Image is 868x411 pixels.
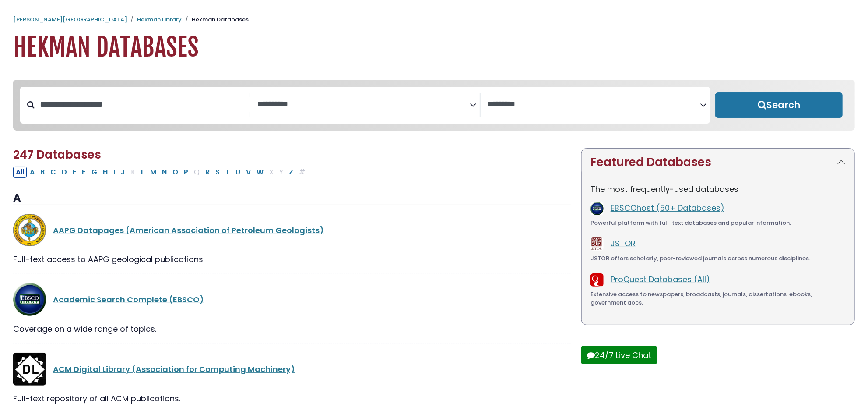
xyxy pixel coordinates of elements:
button: 24/7 Live Chat [581,346,657,364]
button: Filter Results R [203,167,212,178]
div: Full-text repository of all ACM publications. [13,393,571,404]
button: Filter Results T [223,167,232,178]
textarea: Search [257,100,470,109]
button: Filter Results V [243,167,253,178]
button: Filter Results P [181,167,191,178]
button: Filter Results J [118,167,128,178]
button: Filter Results L [138,167,147,178]
a: JSTOR [611,238,636,249]
button: Filter Results U [233,167,243,178]
a: EBSCOhost (50+ Databases) [611,202,724,213]
button: Filter Results G [89,167,100,178]
a: ProQuest Databases (All) [611,274,710,285]
button: Filter Results I [111,167,118,178]
nav: Search filters [13,80,855,131]
button: Filter Results N [159,167,169,178]
button: Filter Results H [100,167,110,178]
div: JSTOR offers scholarly, peer-reviewed journals across numerous disciplines. [590,254,846,263]
button: Filter Results C [48,167,59,178]
button: Filter Results O [170,167,181,178]
textarea: Search [488,100,700,109]
h1: Hekman Databases [13,33,855,62]
button: Filter Results A [27,167,37,178]
button: Filter Results D [59,167,70,178]
h3: A [13,192,571,205]
div: Powerful platform with full-text databases and popular information. [590,219,846,227]
button: Filter Results M [148,167,159,178]
a: ACM Digital Library (Association for Computing Machinery) [53,364,295,375]
span: 247 Databases [13,147,101,163]
input: Search database by title or keyword [35,97,250,112]
button: Submit for Search Results [715,92,843,118]
div: Coverage on a wide range of topics. [13,323,571,335]
button: Filter Results F [79,167,88,178]
div: Full-text access to AAPG geological publications. [13,253,571,265]
button: Featured Databases [582,149,854,176]
button: Filter Results E [70,167,79,178]
div: Alpha-list to filter by first letter of database name [13,166,309,177]
div: Extensive access to newspapers, broadcasts, journals, dissertations, ebooks, government docs. [590,290,846,307]
button: Filter Results B [38,167,47,178]
nav: breadcrumb [13,15,855,24]
button: Filter Results W [254,167,266,178]
button: Filter Results Z [286,167,296,178]
a: AAPG Datapages (American Association of Petroleum Geologists) [53,225,324,236]
button: All [13,167,27,178]
p: The most frequently-used databases [590,183,846,195]
button: Filter Results S [213,167,222,178]
a: [PERSON_NAME][GEOGRAPHIC_DATA] [13,15,127,24]
a: Academic Search Complete (EBSCO) [53,294,204,305]
a: Hekman Library [137,15,182,24]
li: Hekman Databases [182,15,249,24]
